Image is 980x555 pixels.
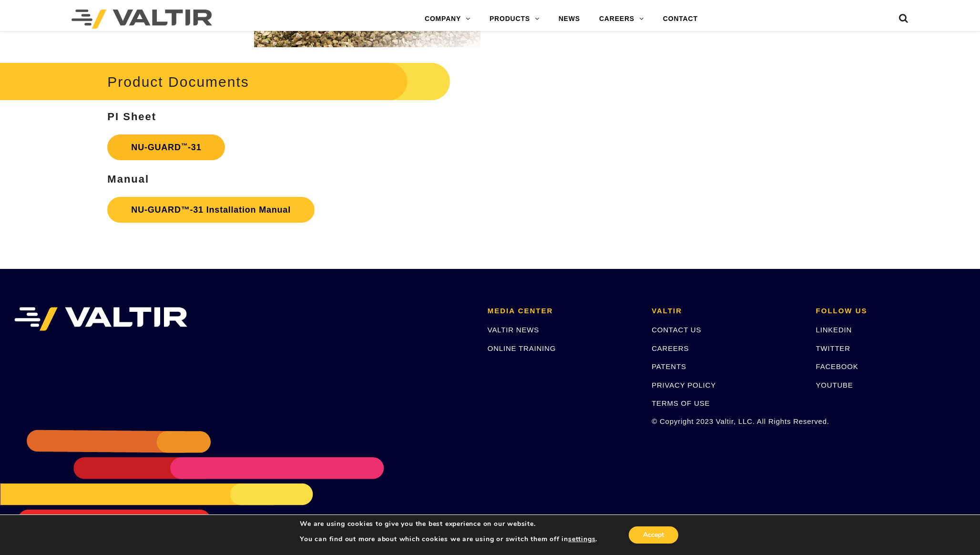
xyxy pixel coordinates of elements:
h2: MEDIA CENTER [488,307,637,315]
p: We are using cookies to give you the best experience on our website. [300,520,597,528]
img: Valtir [71,10,212,29]
a: ONLINE TRAINING [488,344,556,352]
h2: VALTIR [652,307,801,315]
a: COMPANY [415,10,480,29]
a: FACEBOOK [816,362,858,370]
a: VALTIR NEWS [488,326,539,334]
a: LINKEDIN [816,326,852,334]
a: YOUTUBE [816,381,853,389]
a: CAREERS [652,344,689,352]
a: CONTACT [653,10,707,29]
a: PATENTS [652,362,686,370]
strong: NU-GUARD -31 [131,143,201,152]
a: TWITTER [816,344,850,352]
a: PRIVACY POLICY [652,381,716,389]
img: VALTIR [14,307,187,331]
a: NU-GUARD™-31 Installation Manual [107,197,315,223]
p: © Copyright 2023 Valtir, LLC. All Rights Reserved. [652,416,801,427]
p: You can find out more about which cookies we are using or switch them off in . [300,535,597,544]
h2: FOLLOW US [816,307,966,315]
a: NU-GUARD™-31 [107,134,225,160]
a: CAREERS [590,10,653,29]
strong: Manual [107,173,149,185]
sup: ™ [181,142,188,149]
a: PRODUCTS [480,10,549,29]
button: Accept [629,526,678,544]
a: CONTACT US [652,326,701,334]
button: settings [568,535,595,544]
strong: PI Sheet [107,111,156,123]
a: NEWS [549,10,590,29]
a: TERMS OF USE [652,399,710,407]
